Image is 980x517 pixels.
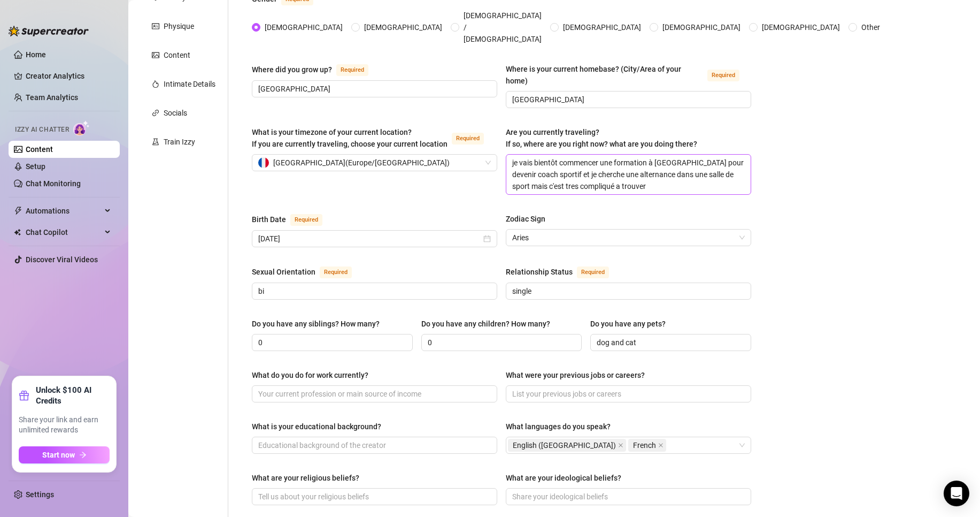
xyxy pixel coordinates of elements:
[590,318,673,330] label: Do you have any pets?
[14,229,21,236] img: Chat Copilot
[26,179,81,188] a: Chat Monitoring
[252,266,315,278] div: Sexual Orientation
[252,421,381,432] div: What is your educational background?
[252,421,389,432] label: What is your educational background?
[512,491,743,503] input: What are your ideological beliefs?
[452,133,484,145] span: Required
[19,446,110,463] button: Start nowarrow-right
[658,443,663,448] span: close
[26,93,78,102] a: Team Analytics
[258,439,489,451] input: What is your educational background?
[252,128,447,148] span: What is your timezone of your current location? If you are currently traveling, choose your curre...
[506,213,553,225] label: Zodiac Sign
[9,26,89,36] img: logo-BBDzfeDw.svg
[252,265,364,278] label: Sexual Orientation
[252,318,380,330] div: Do you have any siblings? How many?
[758,21,844,33] span: [DEMOGRAPHIC_DATA]
[506,421,618,432] label: What languages do you speak?
[164,107,187,119] div: Socials
[506,213,545,225] div: Zodiac Sign
[26,162,45,171] a: Setup
[36,385,110,406] strong: Unlock $100 AI Credits
[252,472,359,484] div: What are your religious beliefs?
[273,155,450,171] span: [GEOGRAPHIC_DATA] ( Europe/[GEOGRAPHIC_DATA] )
[360,21,446,33] span: [DEMOGRAPHIC_DATA]
[152,109,159,117] span: link
[260,21,347,33] span: [DEMOGRAPHIC_DATA]
[252,369,376,381] label: What do you do for work currently?
[707,70,739,81] span: Required
[336,64,368,76] span: Required
[506,369,652,381] label: What were your previous jobs or careers?
[506,472,629,484] label: What are your ideological beliefs?
[19,415,110,436] span: Share your link and earn unlimited rewards
[79,451,87,459] span: arrow-right
[252,214,286,225] div: Birth Date
[73,120,90,136] img: AI Chatter
[258,285,489,297] input: Sexual Orientation
[628,439,666,452] span: French
[506,421,611,432] div: What languages do you speak?
[15,125,69,135] span: Izzy AI Chatter
[512,230,745,246] span: Aries
[506,63,751,87] label: Where is your current homebase? (City/Area of your home)
[258,491,489,503] input: What are your religious beliefs?
[26,224,102,241] span: Chat Copilot
[164,78,215,90] div: Intimate Details
[512,388,743,400] input: What were your previous jobs or careers?
[258,233,481,245] input: Birth Date
[506,266,573,278] div: Relationship Status
[857,21,884,33] span: Other
[506,369,645,381] div: What were your previous jobs or careers?
[506,63,703,87] div: Where is your current homebase? (City/Area of your home)
[252,63,380,76] label: Where did you grow up?
[26,490,54,499] a: Settings
[290,214,322,226] span: Required
[512,94,743,105] input: Where is your current homebase? (City/Area of your home)
[258,388,489,400] input: What do you do for work currently?
[421,318,550,330] div: Do you have any children? How many?
[618,443,623,448] span: close
[252,64,332,75] div: Where did you grow up?
[258,157,269,168] img: fr
[26,67,111,85] a: Creator Analytics
[152,80,159,88] span: fire
[152,22,159,30] span: idcard
[658,21,745,33] span: [DEMOGRAPHIC_DATA]
[668,439,670,452] input: What languages do you speak?
[252,369,368,381] div: What do you do for work currently?
[559,21,645,33] span: [DEMOGRAPHIC_DATA]
[506,128,697,148] span: Are you currently traveling? If so, where are you right now? what are you doing there?
[26,202,102,219] span: Automations
[19,390,29,401] span: gift
[577,267,609,278] span: Required
[421,318,558,330] label: Do you have any children? How many?
[512,285,743,297] input: Relationship Status
[508,439,626,452] span: English (US)
[26,145,53,154] a: Content
[26,50,46,59] a: Home
[944,481,969,506] div: Open Intercom Messenger
[252,472,367,484] label: What are your religious beliefs?
[152,51,159,59] span: picture
[26,255,98,264] a: Discover Viral Videos
[459,10,546,45] span: [DEMOGRAPHIC_DATA] / [DEMOGRAPHIC_DATA]
[164,49,190,61] div: Content
[320,267,352,278] span: Required
[258,337,404,348] input: Do you have any siblings? How many?
[506,265,621,278] label: Relationship Status
[633,439,656,451] span: French
[164,20,194,32] div: Physique
[590,318,666,330] div: Do you have any pets?
[597,337,743,348] input: Do you have any pets?
[506,155,751,194] textarea: je vais bientôt commencer une formation à [GEOGRAPHIC_DATA] pour devenir coach sportif et je cher...
[14,207,22,215] span: thunderbolt
[258,83,489,95] input: Where did you grow up?
[513,439,616,451] span: English ([GEOGRAPHIC_DATA])
[164,136,195,148] div: Train Izzy
[152,138,159,146] span: experiment
[252,213,334,226] label: Birth Date
[42,451,75,459] span: Start now
[252,318,387,330] label: Do you have any siblings? How many?
[428,337,574,348] input: Do you have any children? How many?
